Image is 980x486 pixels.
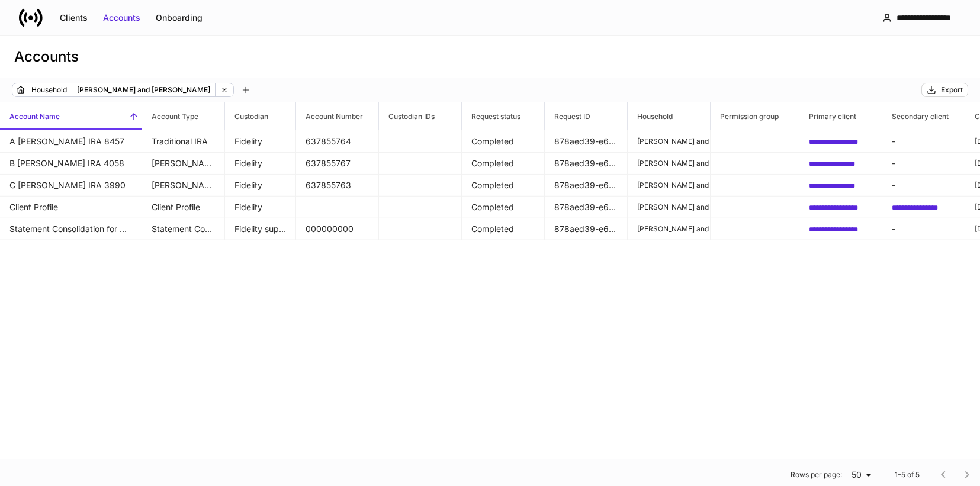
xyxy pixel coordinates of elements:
h6: Request ID [545,111,590,122]
td: 878aed39-e6f5-481e-9d10-579d3c0f9dcf [545,152,628,175]
p: - [892,157,955,169]
td: 878aed39-e6f5-481e-9d10-579d3c0f9dcf [545,218,628,240]
td: Fidelity supplemental forms [225,218,296,240]
td: Fidelity [225,196,296,218]
td: d0458a36-436f-4f55-ae6b-ab6debf0b333 [799,218,882,240]
button: Export [921,83,968,97]
td: 02538bf9-c180-49d1-a9dc-51932a56d04d [799,152,882,175]
span: Permission group [711,102,799,130]
td: 637855763 [296,174,379,197]
h6: Request status [462,111,520,122]
td: Fidelity [225,174,296,197]
p: Rows per page: [791,470,842,479]
span: Account Number [296,102,378,130]
h6: Secondary client [882,111,949,122]
p: [PERSON_NAME] and [PERSON_NAME] [637,202,701,211]
td: Completed [462,196,545,218]
span: Account Type [142,102,224,130]
td: Statement Consolidation for Households [142,218,225,240]
p: [PERSON_NAME] and [PERSON_NAME] [637,180,701,189]
td: Roth IRA [142,152,225,175]
p: [PERSON_NAME] and [PERSON_NAME] [77,84,210,96]
td: 637855767 [296,152,379,175]
td: Fidelity [225,130,296,153]
h6: Account Type [142,111,198,122]
p: [PERSON_NAME] and [PERSON_NAME] [637,224,701,233]
button: Clients [52,8,95,27]
td: Completed [462,130,545,153]
td: d0458a36-436f-4f55-ae6b-ab6debf0b333 [799,196,882,218]
td: 000000000 [296,218,379,240]
td: Roth IRA [142,174,225,197]
p: - [892,223,955,234]
td: d0458a36-436f-4f55-ae6b-ab6debf0b333 [799,130,882,153]
div: Clients [60,12,88,24]
span: Primary client [799,102,882,130]
td: 637855764 [296,130,379,153]
h3: Accounts [14,47,79,66]
span: Custodian [225,102,295,130]
td: Completed [462,174,545,197]
button: Onboarding [148,8,210,27]
p: - [892,179,955,191]
div: Export [941,85,963,95]
h6: Primary client [799,111,856,122]
h6: Custodian [225,111,268,122]
td: 02538bf9-c180-49d1-a9dc-51932a56d04d [799,174,882,197]
p: Household [31,84,67,96]
td: Client Profile [142,196,225,218]
span: Custodian IDs [379,102,461,130]
span: Secondary client [882,102,965,130]
div: Accounts [103,12,140,24]
td: 878aed39-e6f5-481e-9d10-579d3c0f9dcf [545,196,628,218]
h6: Household [628,111,673,122]
td: 878aed39-e6f5-481e-9d10-579d3c0f9dcf [545,130,628,153]
div: 50 [847,469,876,481]
td: Traditional IRA [142,130,225,153]
p: [PERSON_NAME] and [PERSON_NAME] [637,137,701,146]
p: 1–5 of 5 [895,470,920,479]
button: Accounts [95,8,148,27]
td: Completed [462,152,545,175]
p: - [892,136,955,147]
span: Request status [462,102,544,130]
td: Completed [462,218,545,240]
h6: Account Number [296,111,363,122]
p: [PERSON_NAME] and [PERSON_NAME] [637,158,701,168]
td: 878aed39-e6f5-481e-9d10-579d3c0f9dcf [545,174,628,197]
span: Request ID [545,102,627,130]
h6: Custodian IDs [379,111,435,122]
div: Onboarding [156,12,203,24]
td: Fidelity [225,152,296,175]
td: 02538bf9-c180-49d1-a9dc-51932a56d04d [882,196,965,218]
h6: Permission group [711,111,779,122]
span: Household [628,102,710,130]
